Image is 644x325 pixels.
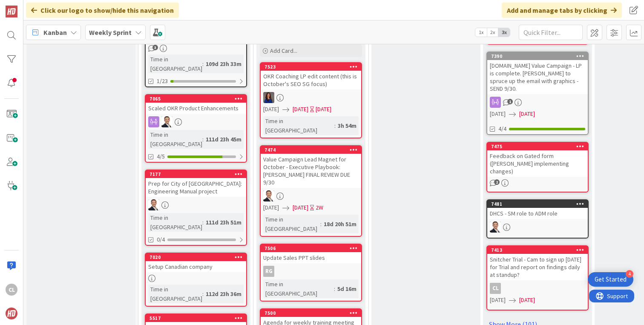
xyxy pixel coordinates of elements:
[322,219,359,229] div: 18d 20h 51m
[6,284,17,296] div: CL
[263,190,274,201] img: SL
[152,45,158,50] span: 3
[146,170,246,178] div: 7177
[475,28,487,37] span: 1x
[202,135,204,144] span: :
[263,266,274,277] div: RG
[264,310,361,316] div: 7500
[204,218,244,227] div: 111d 23h 51m
[146,95,246,114] div: 7065Scaled OKR Product Enhancements
[487,150,588,177] div: Feedback on Gated form ([PERSON_NAME] implementing changes)
[487,28,498,37] span: 2x
[264,147,361,153] div: 7474
[261,146,361,154] div: 7474
[491,247,588,253] div: 7413
[293,203,308,212] span: [DATE]
[316,203,323,212] div: 2W
[487,246,588,254] div: 7413
[487,254,588,280] div: Snitcher Trial - Cam to sign up [DATE] for Trial and report on findings daily at standup?
[487,52,588,60] div: 7390
[261,63,361,71] div: 7523
[487,200,588,208] div: 7481
[487,52,588,94] div: 7390[DOMAIN_NAME] Value Campaign - LP is complete. [PERSON_NAME] to spruce up the email with grap...
[263,215,320,233] div: Time in [GEOGRAPHIC_DATA]
[334,284,335,293] span: :
[487,143,588,150] div: 7475
[261,252,361,263] div: Update Sales PPT slides
[149,171,246,177] div: 7177
[595,275,627,284] div: Get Started
[502,3,622,18] div: Add and manage tabs by clicking
[146,116,246,127] div: SL
[261,266,361,277] div: RG
[149,254,246,260] div: 7020
[263,116,334,135] div: Time in [GEOGRAPHIC_DATA]
[263,105,279,114] span: [DATE]
[487,208,588,219] div: DHCS - SM role to ADM role
[293,105,308,114] span: [DATE]
[148,285,202,303] div: Time in [GEOGRAPHIC_DATA]
[204,135,244,144] div: 111d 23h 45m
[263,279,334,298] div: Time in [GEOGRAPHIC_DATA]
[157,235,165,244] span: 0/4
[157,77,168,86] span: 1/23
[264,64,361,70] div: 7523
[498,28,510,37] span: 3x
[498,124,506,133] span: 4/4
[146,178,246,197] div: Prep for City of [GEOGRAPHIC_DATA]: Engineering Manual project
[161,116,172,127] img: SL
[487,283,588,294] div: CL
[487,200,588,219] div: 7481DHCS - SM role to ADM role
[204,59,244,69] div: 109d 23h 33m
[18,1,39,12] span: Support
[43,27,67,37] span: Kanban
[491,53,588,59] div: 7390
[6,6,17,17] img: Visit kanbanzone.com
[261,190,361,201] div: SL
[334,121,336,130] span: :
[491,201,588,207] div: 7481
[336,121,359,130] div: 3h 54m
[89,28,132,37] b: Weekly Sprint
[320,219,322,229] span: :
[149,315,246,321] div: 5517
[6,308,17,319] img: avatar
[149,96,246,102] div: 7065
[202,59,204,69] span: :
[146,199,246,210] div: SL
[146,170,246,197] div: 7177Prep for City of [GEOGRAPHIC_DATA]: Engineering Manual project
[261,146,361,188] div: 7474Value Campaign Lead Magnet for October - Executive Playbook: [PERSON_NAME] FINAL REVIEW DUE 9/30
[261,154,361,188] div: Value Campaign Lead Magnet for October - Executive Playbook: [PERSON_NAME] FINAL REVIEW DUE 9/30
[261,244,361,263] div: 7506Update Sales PPT slides
[202,289,204,299] span: :
[507,99,513,104] span: 1
[487,143,588,177] div: 7475Feedback on Gated form ([PERSON_NAME] implementing changes)
[146,314,246,322] div: 5517
[261,244,361,252] div: 7506
[157,152,165,161] span: 4/5
[490,109,506,118] span: [DATE]
[148,213,202,232] div: Time in [GEOGRAPHIC_DATA]
[146,261,246,272] div: Setup Canadian company
[261,71,361,89] div: OKR Coaching LP edit content (this is October's SEO SG focus)
[519,109,535,118] span: [DATE]
[263,92,274,103] img: SL
[270,47,297,55] span: Add Card...
[588,272,633,287] div: Open Get Started checklist, remaining modules: 4
[263,203,279,212] span: [DATE]
[264,245,361,251] div: 7506
[261,63,361,89] div: 7523OKR Coaching LP edit content (this is October's SEO SG focus)
[490,296,506,305] span: [DATE]
[146,253,246,272] div: 7020Setup Canadian company
[204,289,244,299] div: 112d 23h 36m
[335,284,359,293] div: 5d 16m
[487,60,588,94] div: [DOMAIN_NAME] Value Campaign - LP is complete. [PERSON_NAME] to spruce up the email with graphics...
[626,270,633,278] div: 4
[487,246,588,280] div: 7413Snitcher Trial - Cam to sign up [DATE] for Trial and report on findings daily at standup?
[146,95,246,103] div: 7065
[26,3,179,18] div: Click our logo to show/hide this navigation
[487,221,588,233] div: SL
[148,199,159,210] img: SL
[494,179,500,185] span: 2
[519,25,583,40] input: Quick Filter...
